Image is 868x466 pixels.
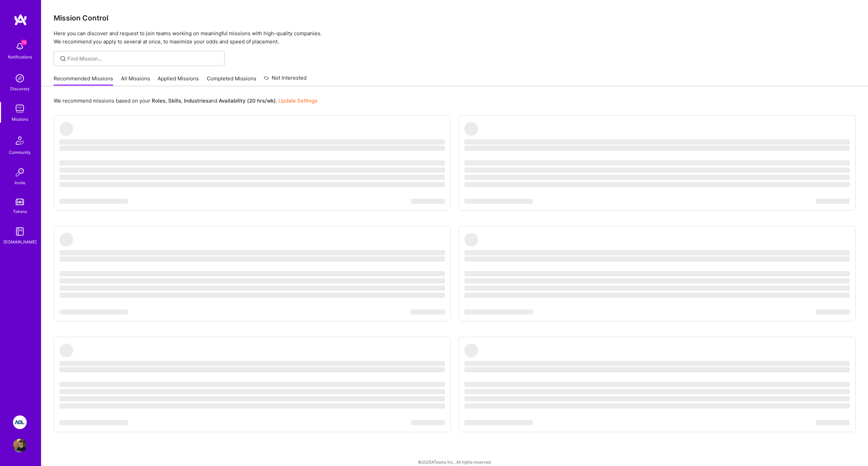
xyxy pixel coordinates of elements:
a: ADL: Technology Modernization Sprint 1 [11,415,28,429]
a: Completed Missions [207,75,256,86]
img: logo [14,14,27,26]
img: discovery [13,71,27,85]
i: icon SearchGrey [59,55,67,63]
b: Skills [168,97,181,104]
img: ADL: Technology Modernization Sprint 1 [13,415,27,429]
p: We recommend missions based on your , , and . [54,97,317,104]
a: User Avatar [11,439,28,452]
a: All Missions [121,75,150,86]
span: 10 [21,40,27,45]
img: tokens [16,199,24,205]
a: Applied Missions [158,75,199,86]
div: [DOMAIN_NAME] [3,238,37,245]
img: teamwork [13,102,27,116]
p: Here you can discover and request to join teams working on meaningful missions with high-quality ... [54,29,856,46]
a: Recommended Missions [54,75,113,86]
div: Discovery [10,85,30,92]
a: Update Settings [279,97,317,104]
div: Missions [12,116,28,123]
div: Notifications [8,53,32,61]
img: bell [13,40,27,53]
b: Availability (20 hrs/wk) [219,97,276,104]
div: Tokens [13,208,27,215]
b: Roles [152,97,165,104]
img: User Avatar [13,439,27,452]
div: Community [9,149,31,156]
b: Industries [184,97,208,104]
h3: Mission Control [54,14,856,22]
div: Invite [15,179,25,186]
a: Not Interested [264,74,307,86]
img: Invite [13,165,27,179]
input: Find Mission... [67,55,219,62]
img: Community [12,132,28,149]
img: guide book [13,225,27,238]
